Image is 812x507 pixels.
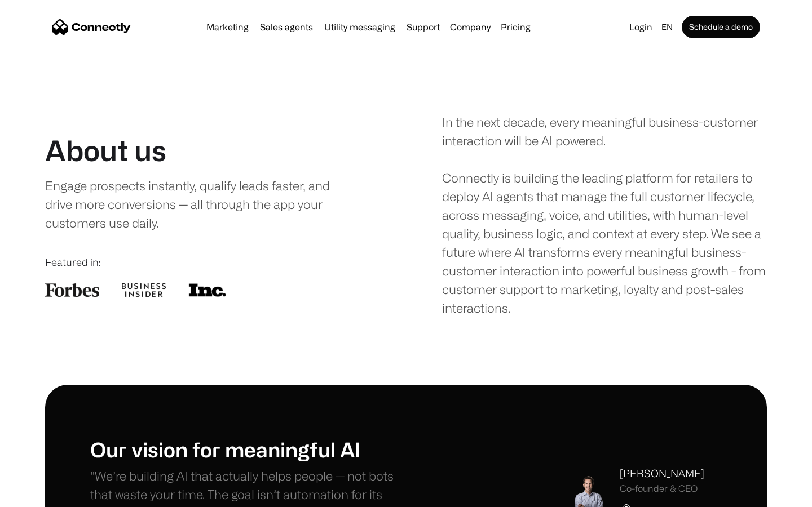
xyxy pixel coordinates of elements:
div: Company [450,19,491,35]
div: Featured in: [45,255,370,270]
h1: Our vision for meaningful AI [90,437,406,461]
ul: Language list [23,487,68,503]
a: Support [402,23,444,32]
div: In the next decade, every meaningful business-customer interaction will be AI powered. Connectly ... [442,113,767,317]
a: Marketing [202,23,253,32]
a: Utility messaging [320,23,400,32]
a: Schedule a demo [682,16,760,38]
div: [PERSON_NAME] [620,466,704,481]
a: Login [625,19,657,35]
div: Co-founder & CEO [620,483,704,494]
h1: About us [45,134,166,167]
div: en [661,19,673,35]
a: Sales agents [255,23,317,32]
div: Engage prospects instantly, qualify leads faster, and drive more conversions — all through the ap... [45,176,354,232]
a: Pricing [496,23,535,32]
aside: Language selected: English [11,486,68,503]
